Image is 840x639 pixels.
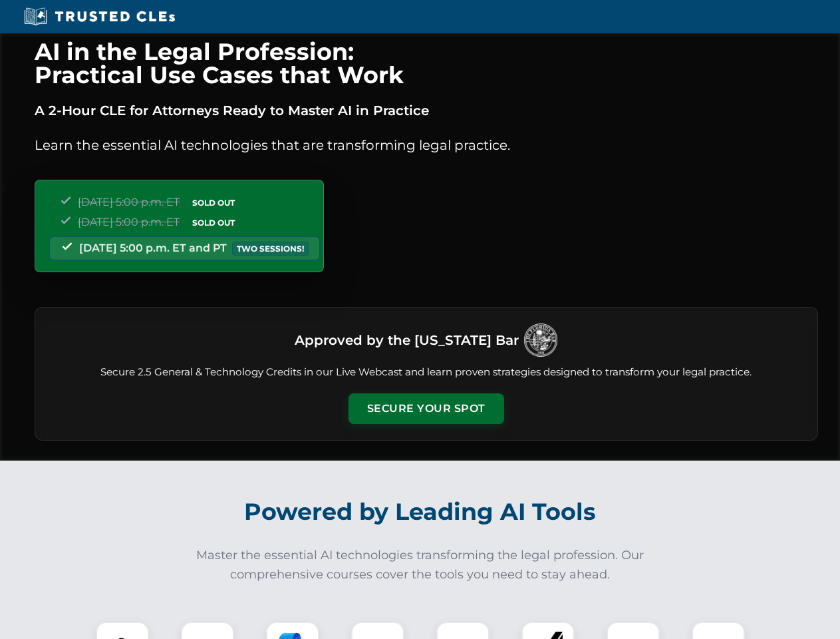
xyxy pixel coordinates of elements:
span: SOLD OUT [188,216,239,230]
span: SOLD OUT [188,196,239,210]
span: [DATE] 5:00 p.m. ET [78,196,180,208]
h1: AI in the Legal Profession: Practical Use Cases that Work [35,40,818,87]
p: Master the essential AI technologies transforming the legal profession. Our comprehensive courses... [188,546,653,584]
img: Logo [524,323,557,357]
h2: Powered by Leading AI Tools [52,489,789,535]
p: Secure 2.5 General & Technology Credits in our Live Webcast and learn proven strategies designed ... [51,365,801,380]
img: Trusted CLEs [20,7,179,27]
p: A 2-Hour CLE for Attorneys Ready to Master AI in Practice [35,100,818,121]
button: Secure Your Spot [349,393,504,424]
span: [DATE] 5:00 p.m. ET [78,216,180,228]
p: Learn the essential AI technologies that are transforming legal practice. [35,134,818,156]
h3: Approved by the [US_STATE] Bar [295,328,519,352]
